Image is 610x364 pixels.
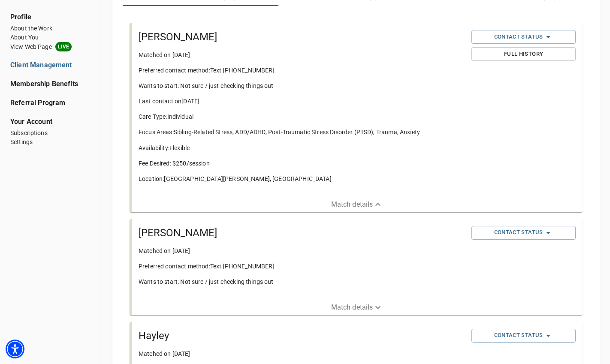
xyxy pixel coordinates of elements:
p: Preferred contact method: Text [PHONE_NUMBER] [139,262,465,271]
p: Availability: Flexible [139,144,465,152]
span: Full History [476,49,571,59]
button: Contact Status [471,30,576,44]
span: Contact Status [476,228,571,238]
p: Match details [331,199,373,210]
a: Client Management [10,60,91,70]
a: Subscriptions [10,129,91,138]
p: Wants to start: Not sure / just checking things out [139,81,465,90]
button: Match details [132,300,583,315]
p: Match details [331,302,373,313]
span: LIVE [55,42,72,51]
p: Matched on [DATE] [139,247,465,255]
p: Matched on [DATE] [139,349,465,358]
p: Care Type: Individual [139,112,465,121]
span: Profile [10,12,91,22]
p: Last contact on [DATE] [139,97,465,105]
p: Location: [GEOGRAPHIC_DATA][PERSON_NAME], [GEOGRAPHIC_DATA] [139,174,465,183]
span: Your Account [10,117,91,127]
p: Preferred contact method: Text [PHONE_NUMBER] [139,66,465,75]
span: Contact Status [476,32,571,42]
button: Match details [132,197,583,212]
h5: [PERSON_NAME] [139,30,465,44]
span: Contact Status [476,331,571,341]
a: Membership Benefits [10,79,91,89]
p: Fee Desired: $ 250 /session [139,159,465,168]
a: Referral Program [10,98,91,108]
button: Contact Status [471,226,576,240]
div: Accessibility Menu [6,340,24,358]
p: Matched on [DATE] [139,51,465,59]
h5: [PERSON_NAME] [139,226,465,240]
p: Focus Areas: Sibling-Related Stress, ADD/ADHD, Post-Traumatic Stress Disorder (PTSD), Trauma, Anx... [139,128,465,136]
button: Contact Status [471,329,576,343]
a: View Web PageLIVE [10,42,91,51]
a: About You [10,33,91,42]
button: Full History [471,47,576,61]
a: Settings [10,138,91,147]
a: About the Work [10,24,91,33]
li: View Web Page [10,42,91,51]
h5: Hayley [139,329,465,343]
p: Wants to start: Not sure / just checking things out [139,277,465,286]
